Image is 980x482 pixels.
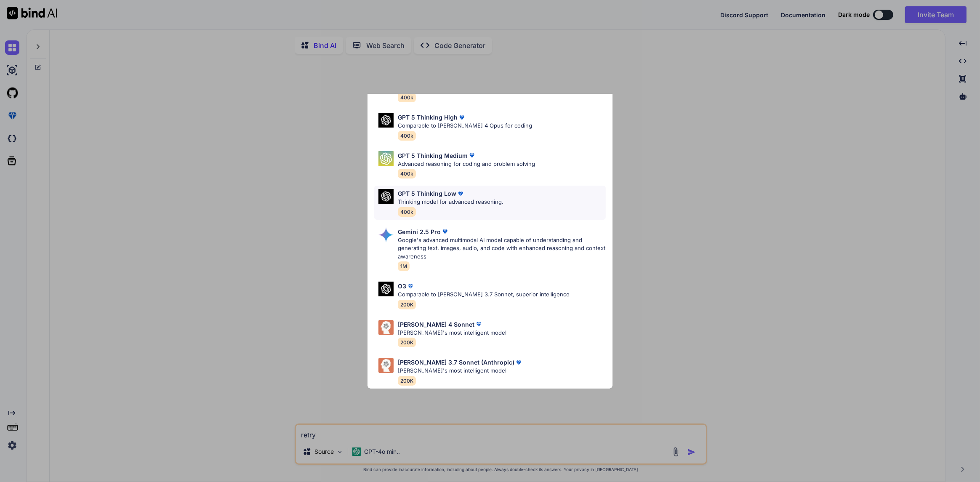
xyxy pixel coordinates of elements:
[458,113,466,122] img: premium
[378,282,394,296] img: Pick Models
[378,113,394,128] img: Pick Models
[378,358,394,373] img: Pick Models
[398,122,532,130] p: Comparable to [PERSON_NAME] 4 Opus for coding
[398,169,416,178] span: 400k
[474,320,483,328] img: premium
[398,358,514,367] p: [PERSON_NAME] 3.7 Sonnet (Anthropic)
[398,227,441,236] p: Gemini 2.5 Pro
[378,227,394,242] img: Pick Models
[406,282,415,290] img: premium
[398,113,458,122] p: GPT 5 Thinking High
[378,189,394,204] img: Pick Models
[398,198,503,206] p: Thinking model for advanced reasoning.
[398,376,416,386] span: 200K
[456,189,465,198] img: premium
[398,300,416,309] span: 200K
[398,320,474,329] p: [PERSON_NAME] 4 Sonnet
[398,93,416,102] span: 400k
[398,189,456,198] p: GPT 5 Thinking Low
[398,207,416,217] span: 400k
[398,151,468,160] p: GPT 5 Thinking Medium
[398,160,535,168] p: Advanced reasoning for coding and problem solving
[441,227,449,236] img: premium
[398,367,523,375] p: [PERSON_NAME]'s most intelligent model
[398,338,416,347] span: 200K
[378,320,394,335] img: Pick Models
[514,358,523,367] img: premium
[398,236,606,261] p: Google's advanced multimodal AI model capable of understanding and generating text, images, audio...
[398,329,506,337] p: [PERSON_NAME]'s most intelligent model
[378,151,394,166] img: Pick Models
[468,151,476,160] img: premium
[398,290,570,299] p: Comparable to [PERSON_NAME] 3.7 Sonnet, superior intelligence
[398,131,416,141] span: 400k
[398,282,406,290] p: O3
[398,261,410,271] span: 1M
